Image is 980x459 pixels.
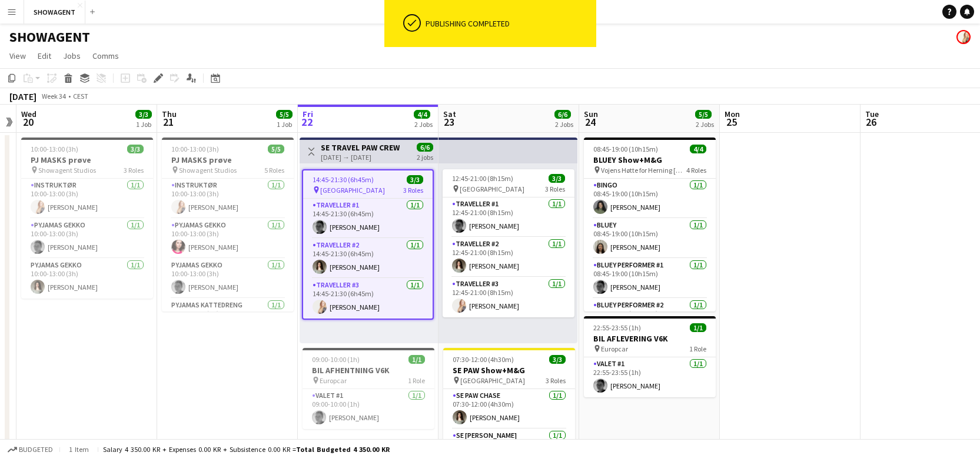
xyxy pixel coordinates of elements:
div: [DATE] → [DATE] [321,153,400,162]
span: 20 [19,115,36,129]
h3: PJ MASKS prøve [162,155,294,165]
h3: PJ MASKS prøve [21,155,153,165]
span: Sat [443,109,456,119]
div: Publishing completed [426,18,592,29]
span: Budgeted [19,445,53,454]
span: 07:30-12:00 (4h30m) [453,355,514,364]
span: 22:55-23:55 (1h) [593,323,641,332]
a: Jobs [58,48,85,63]
span: Vojens Høtte for Herning [GEOGRAPHIC_DATA] [601,166,686,175]
span: 3/3 [127,145,144,153]
span: 08:45-19:00 (10h15m) [593,145,658,153]
app-card-role: BLUEY Performer #21/108:45-19:00 (10h15m) [584,299,716,339]
a: Comms [88,48,124,63]
app-card-role: Traveller #21/114:45-21:30 (6h45m)[PERSON_NAME] [303,239,433,279]
app-card-role: Traveller #31/114:45-21:30 (6h45m)[PERSON_NAME] [303,279,433,319]
app-job-card: 14:45-21:30 (6h45m)3/3 [GEOGRAPHIC_DATA]3 RolesTraveller #11/114:45-21:30 (6h45m)[PERSON_NAME]Tra... [302,169,434,320]
app-job-card: 08:45-19:00 (10h15m)4/4BLUEY Show+M&G Vojens Høtte for Herning [GEOGRAPHIC_DATA]4 RolesBINGO1/108... [584,138,716,311]
span: 6/6 [554,110,571,119]
span: 3 Roles [403,186,423,195]
h1: SHOWAGENT [9,28,90,46]
app-card-role: PYJAMAS GEKKO1/110:00-13:00 (3h)[PERSON_NAME] [162,219,294,259]
div: 2 Jobs [555,120,573,129]
span: Europcar [601,344,628,353]
span: [GEOGRAPHIC_DATA] [320,186,385,195]
span: 14:45-21:30 (6h45m) [313,175,374,184]
span: 10:00-13:00 (3h) [171,145,219,153]
span: 4 Roles [686,166,706,175]
a: View [5,48,31,63]
span: 26 [863,115,879,129]
div: 2 Jobs [414,120,433,129]
span: Wed [21,109,36,119]
span: 1 Role [689,344,706,353]
span: 5/5 [276,110,293,119]
span: 21 [160,115,177,129]
h3: SE PAW Show+M&G [443,365,575,376]
span: 3 Roles [124,166,144,175]
div: CEST [73,92,88,100]
span: 12:45-21:00 (8h15m) [452,174,513,183]
app-card-role: Valet #11/122:55-23:55 (1h)[PERSON_NAME] [584,357,716,397]
app-card-role: BLUEY1/108:45-19:00 (10h15m)[PERSON_NAME] [584,219,716,259]
button: Budgeted [6,443,55,456]
span: 3/3 [549,355,566,364]
app-job-card: 12:45-21:00 (8h15m)3/3 [GEOGRAPHIC_DATA]3 RolesTraveller #11/112:45-21:00 (8h15m)[PERSON_NAME]Tra... [443,169,574,317]
span: 3/3 [407,175,423,184]
span: 25 [723,115,740,129]
h3: SE TRAVEL PAW CREW [321,142,400,153]
span: 4/4 [414,110,430,119]
app-card-role: PYJAMAS GEKKO1/110:00-13:00 (3h)[PERSON_NAME] [162,259,294,299]
app-card-role: INSTRUKTØR1/110:00-13:00 (3h)[PERSON_NAME] [21,179,153,219]
span: 1 item [65,445,93,454]
span: 5/5 [268,145,284,153]
div: 1 Job [277,120,292,129]
div: 1 Job [136,120,151,129]
app-job-card: 10:00-13:00 (3h)3/3PJ MASKS prøve Showagent Studios3 RolesINSTRUKTØR1/110:00-13:00 (3h)[PERSON_NA... [21,138,153,299]
div: 2 Jobs [696,120,714,129]
span: 10:00-13:00 (3h) [31,145,78,153]
app-card-role: Traveller #11/112:45-21:00 (8h15m)[PERSON_NAME] [443,197,574,237]
span: Europcar [320,376,347,385]
span: 5 Roles [264,166,284,175]
div: Salary 4 350.00 KR + Expenses 0.00 KR + Subsistence 0.00 KR = [103,445,390,454]
div: 22:55-23:55 (1h)1/1BIL AFLEVERING V6K Europcar1 RoleValet #11/122:55-23:55 (1h)[PERSON_NAME] [584,316,716,397]
app-job-card: 09:00-10:00 (1h)1/1BIL AFHENTNING V6K Europcar1 RoleValet #11/109:00-10:00 (1h)[PERSON_NAME] [303,348,434,429]
span: 5/5 [695,110,712,119]
h3: BIL AFLEVERING V6K [584,333,716,344]
app-job-card: 10:00-13:00 (3h)5/5PJ MASKS prøve Showagent Studios5 RolesINSTRUKTØR1/110:00-13:00 (3h)[PERSON_NA... [162,138,294,311]
span: Showagent Studios [179,166,237,175]
span: Mon [725,109,740,119]
span: 1/1 [408,355,425,364]
app-card-role: SE PAW CHASE1/107:30-12:00 (4h30m)[PERSON_NAME] [443,389,575,429]
span: Showagent Studios [38,166,96,175]
span: 1/1 [690,323,706,332]
span: 09:00-10:00 (1h) [312,355,360,364]
div: [DATE] [9,91,36,102]
span: Thu [162,109,177,119]
span: Fri [303,109,313,119]
div: 2 jobs [417,152,433,162]
app-user-avatar: Carolina Lybeck-Nørgaard [956,30,971,44]
app-card-role: Traveller #31/112:45-21:00 (8h15m)[PERSON_NAME] [443,277,574,317]
app-card-role: Valet #11/109:00-10:00 (1h)[PERSON_NAME] [303,389,434,429]
app-card-role: Traveller #21/112:45-21:00 (8h15m)[PERSON_NAME] [443,237,574,277]
span: 3/3 [549,174,565,183]
span: Tue [865,109,879,119]
span: 3 Roles [545,185,565,193]
span: 4/4 [690,145,706,153]
span: 1 Role [408,376,425,385]
span: Jobs [63,51,81,61]
app-card-role: BINGO1/108:45-19:00 (10h15m)[PERSON_NAME] [584,179,716,219]
span: 23 [441,115,456,129]
app-card-role: PYJAMAS KATTEDRENG1/110:00-13:00 (3h) [162,299,294,339]
h3: BLUEY Show+M&G [584,155,716,165]
app-card-role: INSTRUKTØR1/110:00-13:00 (3h)[PERSON_NAME] [162,179,294,219]
app-card-role: PYJAMAS GEKKO1/110:00-13:00 (3h)[PERSON_NAME] [21,219,153,259]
